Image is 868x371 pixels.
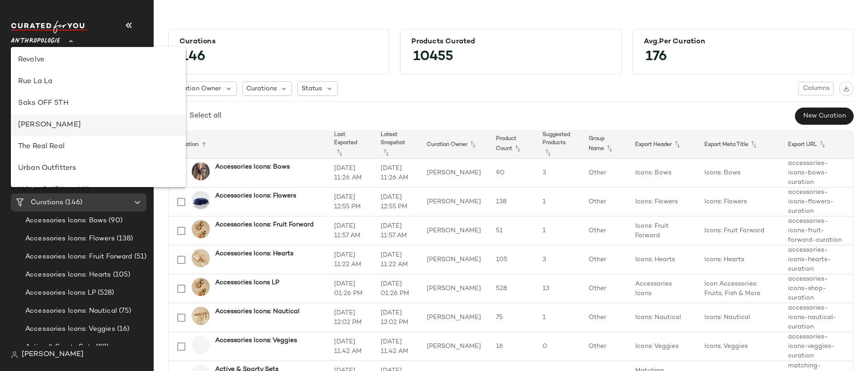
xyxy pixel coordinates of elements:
td: Other [581,274,628,303]
b: Accessories Icons: Veggies [215,336,297,345]
td: Icons: Veggies [697,332,781,361]
td: [DATE] 12:55 PM [327,188,373,216]
td: 528 [489,274,535,303]
span: 146 [172,41,214,73]
td: accessories-icons-bows-curation [781,159,853,188]
span: Columns [802,85,830,92]
td: [DATE] 11:26 AM [327,159,373,188]
th: Suggested Products [535,131,582,159]
td: 3 [535,245,582,274]
div: Urban Outfitters UK [18,185,179,196]
img: svg%3e [11,351,18,358]
td: accessories-icons-flowers-curation [781,188,853,216]
td: [DATE] 01:26 PM [327,274,373,303]
td: [PERSON_NAME] [420,159,489,188]
span: (90) [107,216,123,226]
span: [PERSON_NAME] [22,349,84,360]
div: Select all [189,111,222,122]
td: Other [581,303,628,332]
td: [DATE] 11:42 AM [373,332,420,361]
b: Accessories Icons LP [215,278,279,287]
th: Export URL [781,131,853,159]
span: (88) [94,342,109,352]
span: (105) [111,270,131,280]
td: accessories-icons-veggies-curation [781,332,853,361]
span: 10455 [404,41,462,73]
td: 16 [489,332,535,361]
td: [DATE] 01:26 PM [373,274,420,303]
span: Active & Sporty Sets [25,342,94,352]
td: 1 [535,188,582,216]
td: Other [581,245,628,274]
th: Export Header [628,131,697,159]
td: [DATE] 11:22 AM [327,245,373,274]
div: Urban Outfitters [18,163,179,174]
td: Other [581,216,628,245]
td: 1 [535,216,582,245]
button: Columns [798,82,834,95]
img: cfy_white_logo.C9jOOHJF.svg [11,21,88,33]
b: Accessories Icons: Fruit Forward [215,220,314,230]
td: [PERSON_NAME] [420,245,489,274]
td: accessories-icons-nautical-curation [781,303,853,332]
td: Other [581,332,628,361]
span: Accessories Icons: Nautical [25,306,117,316]
td: 13 [535,274,582,303]
td: accessories-icons-shop-curation [781,274,853,303]
td: accessories-icons-fruit-forward-curation [781,216,853,245]
span: Accessories Icons: Bows [25,216,107,226]
span: (138) [115,234,133,244]
td: Icons: Fruit Forward [697,216,781,245]
td: [PERSON_NAME] [420,216,489,245]
span: (51) [132,252,147,262]
span: Accessories Icons: Veggies [25,324,115,334]
b: Accessories Icons: Bows [215,162,290,172]
span: New Curation [803,113,846,120]
td: 90 [489,159,535,188]
th: Product Count [489,131,535,159]
span: Accessories Icons: Fruit Forward [25,252,132,262]
td: Icons: Flowers [697,188,781,216]
td: 75 [489,303,535,332]
span: Accessories Icons: Hearts [25,270,111,280]
td: Icons: Flowers [628,188,697,216]
td: Icon Accessories: Fruits, Fish & More [697,274,781,303]
span: (146) [63,197,82,208]
td: 105 [489,245,535,274]
img: svg%3e [843,85,849,92]
b: Accessories Icons: Hearts [215,249,293,258]
div: The Real Real [18,141,179,152]
th: Latest Snapshot [373,131,420,159]
td: [DATE] 12:02 PM [373,303,420,332]
td: Other [581,159,628,188]
div: undefined-list [11,47,186,187]
span: 176 [637,41,676,73]
td: Icons: Fruit Forward [628,216,697,245]
td: [DATE] 11:26 AM [373,159,420,188]
td: Icons: Bows [697,159,781,188]
span: (528) [96,288,114,298]
span: Anthropologie [11,31,60,47]
th: Last Exported [327,131,373,159]
span: Accessories Icons: Flowers [25,234,115,244]
div: Saks OFF 5TH [18,98,179,109]
td: [DATE] 12:55 PM [373,188,420,216]
div: [PERSON_NAME] [18,120,179,131]
td: Icons: Hearts [628,245,697,274]
td: [DATE] 11:42 AM [327,332,373,361]
td: Icons: Nautical [697,303,781,332]
b: Accessories Icons: Nautical [215,307,299,316]
td: [DATE] 12:02 PM [327,303,373,332]
span: Status [302,84,322,94]
b: Accessories Icons: Flowers [215,191,296,201]
td: 138 [489,188,535,216]
span: (75) [117,306,132,316]
td: Icons: Hearts [697,245,781,274]
th: Curation Owner [420,131,489,159]
button: New Curation [795,108,854,125]
td: [PERSON_NAME] [420,274,489,303]
td: Icons: Veggies [628,332,697,361]
span: (16) [115,324,130,334]
td: Icons: Nautical [628,303,697,332]
th: Export Meta Title [697,131,781,159]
